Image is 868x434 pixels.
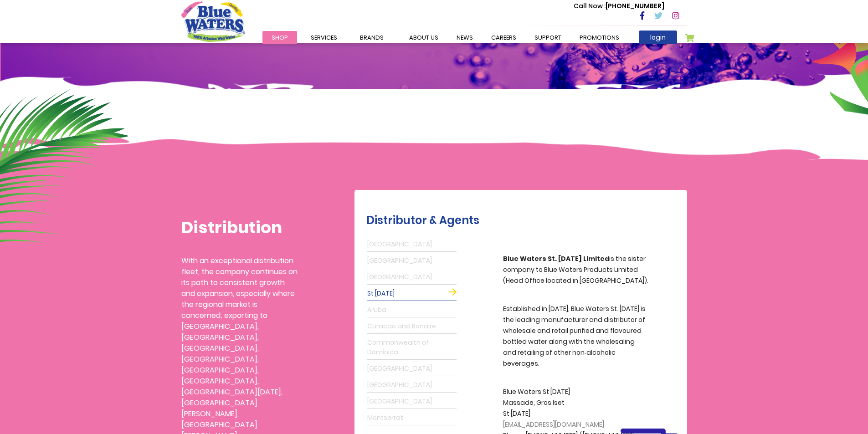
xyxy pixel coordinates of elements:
[367,303,457,317] a: Aruba
[367,394,457,409] a: [GEOGRAPHIC_DATA]
[181,1,245,41] a: store logo
[367,237,457,252] a: [GEOGRAPHIC_DATA]
[360,33,384,42] span: Brands
[574,1,664,11] p: [PHONE_NUMBER]
[367,336,457,360] a: Commonwealth of Dominica
[525,31,570,44] a: support
[503,254,609,263] strong: Blue Waters St. [DATE] Limited
[367,362,457,376] a: [GEOGRAPHIC_DATA]
[503,254,649,286] p: is the sister company to Blue Waters Products Limited (Head Office located in [GEOGRAPHIC_DATA]).
[400,31,447,44] a: about us
[367,254,457,268] a: [GEOGRAPHIC_DATA]
[311,33,337,42] span: Services
[570,31,628,44] a: Promotions
[272,33,288,42] span: Shop
[366,214,683,227] h2: Distributor & Agents
[181,218,298,237] h1: Distribution
[367,270,457,285] a: [GEOGRAPHIC_DATA]
[367,378,457,393] a: [GEOGRAPHIC_DATA]
[574,1,606,10] span: Call Now :
[447,31,482,44] a: News
[367,319,457,334] a: Curacao and Bonaire
[367,286,457,301] a: St [DATE]
[482,31,525,44] a: careers
[367,411,457,425] a: Montserrat
[639,31,677,44] a: login
[503,420,604,429] span: [EMAIL_ADDRESS][DOMAIN_NAME]
[503,304,649,369] p: Established in [DATE], Blue Waters St. [DATE] is the leading manufacturer and distributor of whol...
